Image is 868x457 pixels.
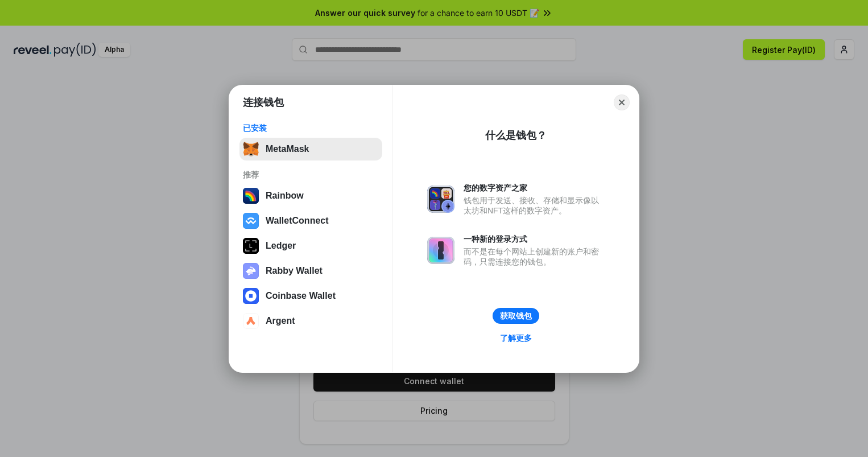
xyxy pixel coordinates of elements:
div: Argent [266,316,295,326]
div: WalletConnect [266,216,329,226]
div: 已安装 [243,123,379,133]
div: Coinbase Wallet [266,291,336,301]
img: svg+xml,%3Csvg%20xmlns%3D%22http%3A%2F%2Fwww.w3.org%2F2000%2Fsvg%22%20fill%3D%22none%22%20viewBox... [427,237,454,264]
button: Argent [239,310,382,332]
div: Rainbow [266,191,304,201]
img: svg+xml,%3Csvg%20xmlns%3D%22http%3A%2F%2Fwww.w3.org%2F2000%2Fsvg%22%20width%3D%2228%22%20height%3... [243,238,259,254]
button: Rabby Wallet [239,260,382,282]
img: svg+xml,%3Csvg%20xmlns%3D%22http%3A%2F%2Fwww.w3.org%2F2000%2Fsvg%22%20fill%3D%22none%22%20viewBox... [243,263,259,279]
img: svg+xml,%3Csvg%20width%3D%2228%22%20height%3D%2228%22%20viewBox%3D%220%200%2028%2028%22%20fill%3D... [243,213,259,229]
h1: 连接钱包 [243,96,284,109]
img: svg+xml,%3Csvg%20width%3D%2228%22%20height%3D%2228%22%20viewBox%3D%220%200%2028%2028%22%20fill%3D... [243,288,259,304]
div: MetaMask [266,144,309,154]
div: Rabby Wallet [266,266,323,276]
div: 推荐 [243,170,379,180]
div: 钱包用于发送、接收、存储和显示像以太坊和NFT这样的数字资产。 [464,195,605,216]
button: Ledger [239,234,382,257]
div: Ledger [266,241,296,251]
button: Close [614,94,630,110]
div: 您的数字资产之家 [464,183,605,193]
button: MetaMask [239,138,382,160]
div: 获取钱包 [500,311,532,321]
div: 了解更多 [500,333,532,343]
img: svg+xml,%3Csvg%20fill%3D%22none%22%20height%3D%2233%22%20viewBox%3D%220%200%2035%2033%22%20width%... [243,141,259,157]
div: 而不是在每个网站上创建新的账户和密码，只需连接您的钱包。 [464,246,605,267]
a: 了解更多 [493,331,539,345]
div: 一种新的登录方式 [464,234,605,244]
img: svg+xml,%3Csvg%20width%3D%22120%22%20height%3D%22120%22%20viewBox%3D%220%200%20120%20120%22%20fil... [243,188,259,204]
div: 什么是钱包？ [485,129,547,142]
button: Coinbase Wallet [239,285,382,307]
img: svg+xml,%3Csvg%20xmlns%3D%22http%3A%2F%2Fwww.w3.org%2F2000%2Fsvg%22%20fill%3D%22none%22%20viewBox... [427,186,454,213]
button: Rainbow [239,184,382,207]
img: svg+xml,%3Csvg%20width%3D%2228%22%20height%3D%2228%22%20viewBox%3D%220%200%2028%2028%22%20fill%3D... [243,313,259,329]
button: 获取钱包 [493,308,539,324]
button: WalletConnect [239,209,382,232]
